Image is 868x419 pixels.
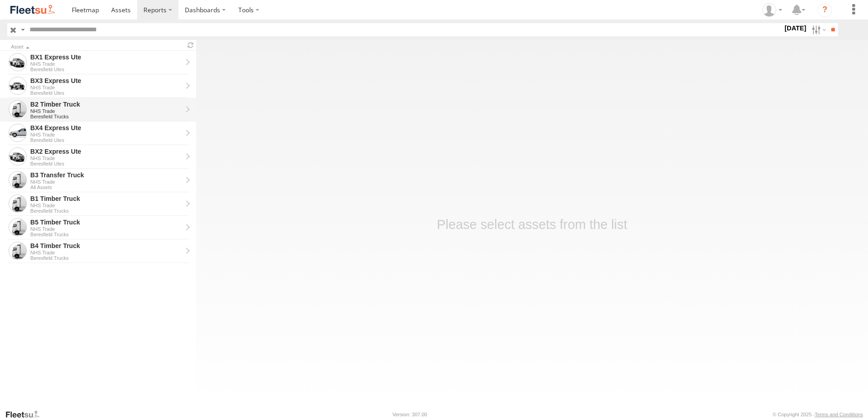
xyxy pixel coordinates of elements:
div: Kelley Adamson [759,3,785,17]
label: Search Query [19,23,26,36]
img: fleetsu-logo-horizontal.svg [9,4,56,16]
span: Refresh [185,41,196,49]
div: Click to Sort [11,45,182,49]
div: Beresfield Trucks [30,114,182,119]
a: Visit our Website [5,410,47,419]
div: B5 Timber Truck - View Asset History [30,218,182,226]
div: Version: 307.00 [393,412,427,417]
div: B4 Timber Truck - View Asset History [30,242,182,250]
div: NHS Trade [30,156,182,161]
div: All Assets [30,185,182,190]
div: BX1 Express Ute - View Asset History [30,53,182,61]
div: NHS Trade [30,203,182,208]
div: Beresfield Trucks [30,232,182,237]
div: NHS Trade [30,108,182,114]
div: B1 Timber Truck - View Asset History [30,195,182,203]
div: B2 Timber Truck - View Asset History [30,100,182,108]
div: © Copyright 2025 - [773,412,863,417]
div: Beresfield Trucks [30,208,182,214]
div: NHS Trade [30,250,182,255]
label: [DATE] [783,23,808,33]
div: BX2 Express Ute - View Asset History [30,147,182,156]
div: BX3 Express Ute - View Asset History [30,77,182,85]
i: ? [818,3,832,17]
div: NHS Trade [30,132,182,137]
div: Beresfield Trucks [30,255,182,261]
div: NHS Trade [30,85,182,90]
div: NHS Trade [30,226,182,232]
div: Beresfield Utes [30,161,182,166]
div: Beresfield Utes [30,137,182,143]
div: NHS Trade [30,179,182,185]
div: Beresfield Utes [30,67,182,72]
div: NHS Trade [30,61,182,67]
div: B3 Transfer Truck - View Asset History [30,171,182,179]
div: BX4 Express Ute - View Asset History [30,124,182,132]
a: Terms and Conditions [815,412,863,417]
div: Beresfield Utes [30,90,182,96]
label: Search Filter Options [808,23,828,36]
